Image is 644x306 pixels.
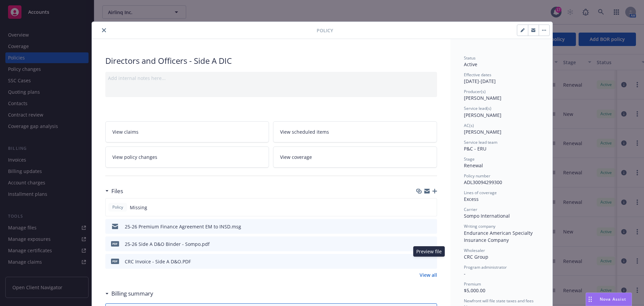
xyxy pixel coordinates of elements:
[464,264,507,270] span: Program administrator
[464,95,501,101] span: [PERSON_NAME]
[428,223,434,230] button: preview file
[464,248,485,253] span: Wholesaler
[464,287,485,294] span: $5,000.00
[130,204,147,211] span: Missing
[464,156,475,162] span: Stage
[464,254,488,260] span: CRC Group
[464,61,477,68] span: Active
[464,129,501,135] span: [PERSON_NAME]
[418,223,423,230] button: download file
[105,121,269,142] a: View claims
[464,213,510,219] span: Sompo International
[280,128,329,135] span: View scheduled items
[111,289,153,298] h3: Billing summary
[464,105,491,111] span: Service lead(s)
[464,89,486,94] span: Producer(s)
[273,146,437,168] a: View coverage
[464,123,474,128] span: AC(s)
[418,241,423,248] button: download file
[418,258,423,265] button: download file
[464,230,534,243] span: Endurance American Specialty Insurance Company
[317,27,333,34] span: Policy
[111,241,119,246] span: pdf
[464,145,486,152] span: P&C - ERU
[125,258,191,265] div: CRC Invoice - Side A D&O.PDF
[464,162,483,169] span: Renewal
[413,246,445,257] div: Preview file
[464,72,539,85] div: [DATE] - [DATE]
[112,128,139,135] span: View claims
[428,241,434,248] button: preview file
[464,179,502,185] span: ADL30094299300
[125,241,210,248] div: 25-26 Side A D&O Binder - Sompo.pdf
[464,190,497,195] span: Lines of coverage
[464,173,490,179] span: Policy number
[600,296,626,302] span: Nova Assist
[100,26,108,34] button: close
[111,204,124,210] span: Policy
[464,112,501,118] span: [PERSON_NAME]
[105,146,269,168] a: View policy changes
[464,281,481,287] span: Premium
[464,298,534,304] span: Newfront will file state taxes and fees
[420,271,437,278] a: View all
[125,223,241,230] div: 25-26 Premium Finance Agreement EM to INSD.msg
[111,259,119,264] span: PDF
[108,75,434,82] div: Add internal notes here...
[464,55,476,61] span: Status
[464,139,497,145] span: Service lead team
[586,293,632,306] button: Nova Assist
[105,187,123,195] div: Files
[280,154,312,161] span: View coverage
[464,196,479,202] span: Excess
[464,207,477,212] span: Carrier
[112,154,157,161] span: View policy changes
[464,270,466,277] span: -
[273,121,437,142] a: View scheduled items
[105,55,437,67] div: Directors and Officers - Side A DIC
[111,187,123,195] h3: Files
[464,223,495,229] span: Writing company
[464,72,491,78] span: Effective dates
[105,289,153,298] div: Billing summary
[428,258,434,265] button: preview file
[586,293,594,306] div: Drag to move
